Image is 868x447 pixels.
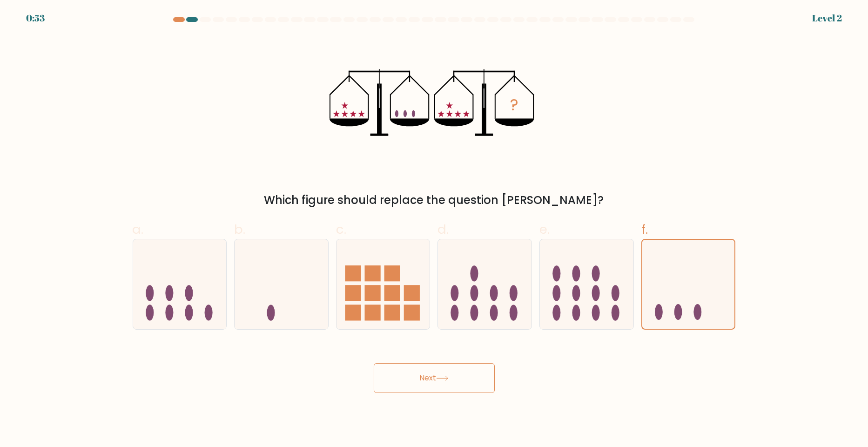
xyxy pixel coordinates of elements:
span: a. [133,220,144,238]
span: f. [641,220,648,238]
div: 0:53 [26,11,45,25]
button: Next [374,363,495,393]
div: Which figure should replace the question [PERSON_NAME]? [138,192,730,209]
div: Level 2 [812,11,842,25]
span: d. [437,220,449,238]
span: c. [336,220,346,238]
span: e. [539,220,550,238]
tspan: ? [510,94,518,116]
span: b. [234,220,245,238]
